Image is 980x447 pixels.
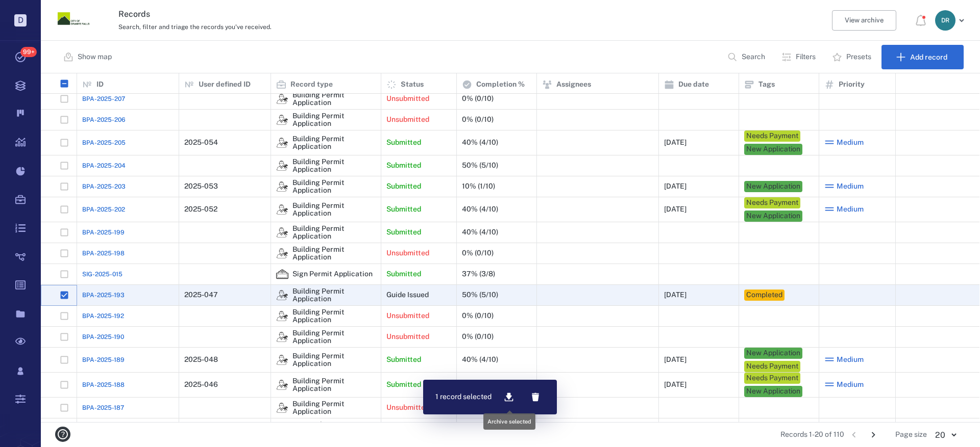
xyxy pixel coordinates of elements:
p: Unsubmitted [386,248,429,258]
span: BPA-2025-206 [82,115,126,124]
a: BPA-2025-203 [82,182,126,191]
p: Unsubmitted [386,403,429,413]
img: icon Building Permit Application [276,114,288,126]
p: Filters [796,52,816,62]
div: Needs Payment [746,373,798,383]
div: Pre-Application Meeting Request [292,421,376,437]
div: 2025-046 [184,381,218,388]
div: 2025-054 [184,139,218,146]
div: New Application [746,348,800,358]
div: New Application [746,211,800,221]
p: Status [401,80,424,90]
span: Page size [895,430,927,440]
p: Submitted [386,161,421,171]
div: New Application [746,144,800,154]
div: Building Permit Application [276,331,288,343]
button: Presets [826,45,879,69]
div: 0% (0/10) [462,333,494,340]
p: Submitted [386,269,421,279]
span: BPA-2025-193 [82,291,125,300]
img: icon Building Permit Application [276,289,288,301]
span: Medium [837,204,864,215]
div: 40% (4/10) [462,228,498,236]
img: icon Building Permit Application [276,310,288,322]
div: Needs Payment [746,131,798,141]
div: Building Permit Application [292,246,376,261]
img: icon Building Permit Application [276,247,288,259]
img: icon Building Permit Application [276,137,288,149]
div: Building Permit Application [276,114,288,126]
span: Help [23,7,44,16]
div: 2025-048 [184,356,218,363]
div: Building Permit Application [292,158,376,174]
div: Building Permit Application [292,112,376,128]
p: Record type [290,80,333,90]
a: BPA-2025-205 [82,138,126,147]
img: icon Building Permit Application [276,203,288,216]
p: 1 record selected [435,392,492,402]
span: Medium [837,380,864,390]
img: icon Building Permit Application [276,354,288,366]
p: Due date [678,80,709,90]
div: 40% (4/10) [462,139,498,146]
img: icon Building Permit Application [276,402,288,414]
img: icon Sign Permit Application [276,268,288,280]
p: Show map [78,52,112,62]
p: Submitted [386,181,421,192]
div: Completed [746,290,782,300]
p: ID [96,80,104,90]
div: 40% (4/10) [462,356,498,363]
span: Search, filter and triage the records you've received. [118,23,272,31]
button: DR [935,10,968,31]
button: Search [721,45,773,69]
div: Building Permit Application [292,202,376,218]
div: Archive selected [487,415,531,428]
a: BPA-2025-198 [82,249,125,258]
div: Building Permit Application [276,226,288,239]
div: Building Permit Application [292,377,376,393]
p: Submitted [386,355,421,365]
span: 99+ [20,47,37,57]
p: Assignees [556,80,591,90]
p: Submitted [386,380,421,390]
a: BPA-2025-190 [82,332,124,341]
a: BPA-2025-202 [82,205,125,214]
p: D [14,14,27,27]
div: [DATE] [664,205,687,213]
div: Building Permit Application [292,287,376,303]
div: Needs Payment [746,198,798,208]
div: 20 [927,429,964,441]
img: icon Building Permit Application [276,180,288,193]
a: BPA-2025-199 [82,228,125,237]
img: icon Building Permit Application [276,93,288,105]
div: 0% (0/10) [462,116,494,123]
a: BPA-2025-187 [82,403,124,412]
div: D R [935,10,955,31]
nav: pagination navigation [844,427,883,443]
div: Building Permit Application [276,354,288,366]
p: Submitted [386,138,421,148]
a: BPA-2025-188 [82,380,125,389]
div: Building Permit Application [276,247,288,259]
button: Filters [775,45,824,69]
div: 2025-047 [184,291,218,299]
p: Guide Issued [386,290,429,300]
div: Building Permit Application [276,289,288,301]
span: BPA-2025-189 [82,355,125,364]
div: Building Permit Application [292,225,376,241]
div: [DATE] [664,139,687,146]
a: BPA-2025-207 [82,94,125,103]
p: Unsubmitted [386,311,429,321]
p: Priority [839,80,865,90]
button: Go to next page [865,427,881,443]
p: Submitted [386,227,421,238]
button: Add record [881,45,964,69]
div: 2025-052 [184,205,217,213]
span: BPA-2025-192 [82,311,124,321]
img: icon Building Permit Application [276,379,288,391]
p: Unsubmitted [386,115,429,125]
